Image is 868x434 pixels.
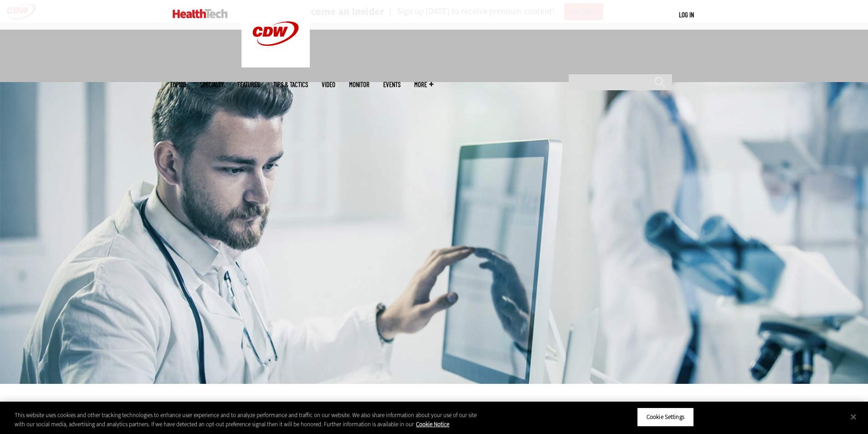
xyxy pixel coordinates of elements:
a: CDW [241,60,310,70]
a: Features [237,81,260,88]
span: More [414,81,433,88]
a: Log in [679,10,694,19]
a: Tips & Tactics [273,81,308,88]
a: MonITor [349,81,370,88]
div: User menu [679,10,694,20]
a: Video [322,81,335,88]
a: More information about your privacy [416,420,449,428]
img: Home [173,9,228,18]
a: Events [383,81,401,88]
button: Cookie Settings [637,408,694,427]
button: Close [843,407,863,427]
span: Specialty [200,81,224,88]
div: This website uses cookies and other tracking technologies to enhance user experience and to analy... [15,411,478,429]
span: Topics [170,81,186,88]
